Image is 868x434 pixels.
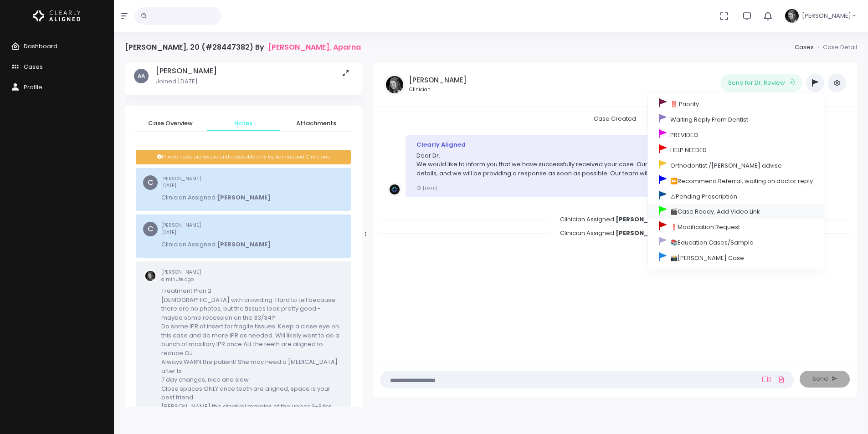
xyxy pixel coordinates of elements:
[583,112,647,126] span: Case Created
[24,83,42,92] span: Profile
[648,127,824,142] a: PREVIDEO
[802,11,851,20] span: [PERSON_NAME]
[217,193,271,202] b: [PERSON_NAME]
[648,250,824,265] a: 📸[PERSON_NAME] Case
[549,226,680,240] span: Clinician Assigned:
[648,188,824,204] a: ⚠Pending Prescription
[33,6,81,26] img: Logo Horizontal
[784,8,800,24] img: Header Avatar
[616,215,669,224] b: [PERSON_NAME]
[161,222,271,236] small: [PERSON_NAME]
[134,69,149,83] span: AA
[416,185,437,191] small: [DATE]
[287,119,345,128] span: Attachments
[416,151,759,178] p: Dear Dr. We would like to inform you that we have successfully received your case. Our team is cu...
[648,158,824,173] a: Orthodontist /[PERSON_NAME] advise
[648,204,824,219] a: 🎬Case Ready. Add Video Link
[161,229,176,236] span: [DATE]
[416,140,759,149] div: Clearly Aligned
[125,63,362,407] div: scrollable content
[214,119,272,128] span: Notes
[217,240,271,249] b: [PERSON_NAME]
[156,77,217,86] p: Joined [DATE]
[814,43,857,52] li: Case Detail
[409,76,467,84] h5: [PERSON_NAME]
[648,173,824,188] a: ⏩Recommend Referral, waiting on doctor reply
[143,175,158,190] span: C
[648,219,824,235] a: ❗Modification Request
[125,43,361,51] h4: [PERSON_NAME], 20 (#28447382) By
[136,150,351,164] div: Private notes are secure and accessible only by Admins and Clinicians
[161,175,271,189] small: [PERSON_NAME]
[648,96,824,112] a: ‼️ Priority
[268,43,361,51] a: [PERSON_NAME], Aparna
[648,111,824,127] a: Waiting Reply From Dentist
[648,142,824,158] a: HELP NEEDED
[141,119,200,128] span: Case Overview
[156,66,217,76] h5: [PERSON_NAME]
[795,43,814,51] a: Cases
[720,74,802,92] button: Send for Dr. Review
[161,182,176,189] span: [DATE]
[616,229,669,237] b: [PERSON_NAME]
[161,240,271,249] p: Clinician Assigned:
[161,193,271,202] p: Clinician Assigned:
[161,269,344,283] small: [PERSON_NAME]
[760,376,772,383] a: Add Loom Video
[776,371,787,388] a: Add Files
[409,86,467,93] small: Clinician
[549,212,680,226] span: Clinician Assigned:
[24,42,57,51] span: Dashboard
[161,276,194,283] span: a minute ago
[143,222,158,236] span: C
[24,62,43,71] span: Cases
[648,234,824,250] a: 📚Education Cases/Sample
